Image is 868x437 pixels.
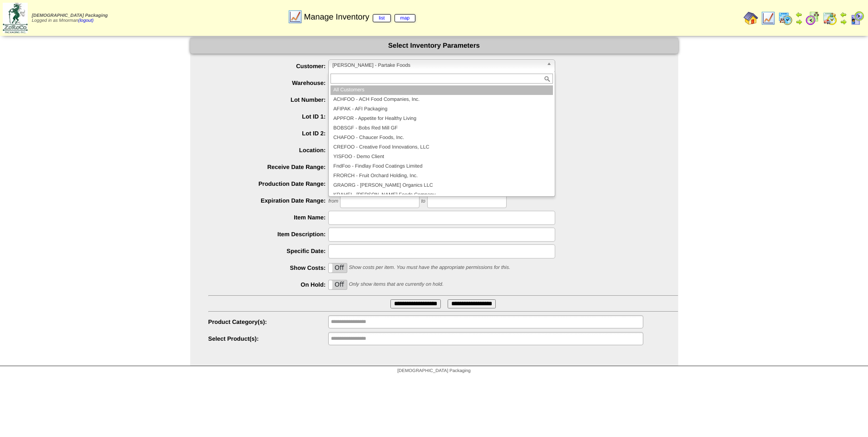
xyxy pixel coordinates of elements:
label: On Hold: [208,281,329,288]
span: [PERSON_NAME] - Partake Foods [332,60,543,71]
label: Lot ID 2: [208,130,329,137]
li: All Customers [330,85,553,95]
label: Specific Date: [208,248,329,254]
label: Product Category(s): [208,318,329,325]
label: Off [329,280,347,289]
a: map [395,14,416,22]
label: Select Product(s): [208,335,329,342]
label: Expiration Date Range: [208,197,329,204]
label: Show Costs: [208,264,329,271]
li: YISFOO - Demo Client [330,152,553,162]
img: arrowright.gif [840,18,847,25]
img: line_graph.gif [288,10,302,24]
li: APPFOR - Appetite for Healthy Living [330,114,553,124]
label: Item Description: [208,231,329,238]
li: ACHFOO - ACH Food Companies, Inc. [330,95,553,104]
label: Customer: [208,63,329,70]
label: Off [329,263,347,273]
label: Production Date Range: [208,180,329,187]
img: home.gif [744,11,758,25]
a: list [373,14,390,22]
label: Location: [208,147,329,154]
img: arrowright.gif [795,18,803,25]
div: Select Inventory Parameters [190,38,678,54]
li: BOBSGF - Bobs Red Mill GF [330,124,553,133]
a: (logout) [78,18,94,23]
label: Receive Date Range: [208,164,329,170]
img: calendarprod.gif [778,11,793,25]
span: [DEMOGRAPHIC_DATA] Packaging [397,368,470,373]
label: Warehouse: [208,79,329,86]
img: arrowleft.gif [795,11,803,18]
span: Only show items that are currently on hold. [349,282,443,287]
span: to [421,199,425,204]
span: from [328,199,338,204]
img: line_graph.gif [761,11,775,25]
img: zoroco-logo-small.webp [3,3,28,33]
label: Lot Number: [208,96,329,103]
img: calendarcustomer.gif [850,11,864,25]
img: arrowleft.gif [840,11,847,18]
span: Manage Inventory [304,12,415,22]
label: Lot ID 1: [208,113,329,120]
span: [DEMOGRAPHIC_DATA] Packaging [32,13,108,18]
li: CHAFOO - Chaucer Foods, Inc. [330,133,553,143]
label: Item Name: [208,214,329,221]
li: AFIPAK - AFI Packaging [330,104,553,114]
span: Logged in as Mnorman [32,13,108,23]
li: GRAORG - [PERSON_NAME] Organics LLC [330,181,553,190]
span: Show costs per item. You must have the appropriate permissions for this. [349,265,510,270]
li: CREFOO - Creative Food Innovations, LLC [330,143,553,152]
li: FRORCH - Fruit Orchard Holding, Inc. [330,171,553,181]
div: OnOff [328,280,347,290]
li: FndFoo - Findlay Food Coatings Limited [330,162,553,171]
div: OnOff [328,263,347,273]
img: calendarblend.gif [805,11,820,25]
li: KRAHEI - [PERSON_NAME] Foods Company [330,190,553,200]
img: calendarinout.gif [823,11,837,25]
